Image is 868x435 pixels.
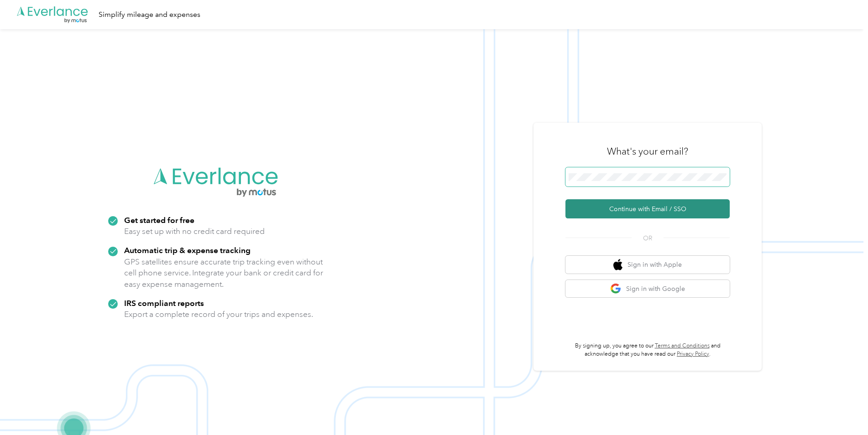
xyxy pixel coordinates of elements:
[565,342,730,358] p: By signing up, you agree to our and acknowledge that you have read our .
[124,215,194,225] strong: Get started for free
[124,245,251,255] strong: Automatic trip & expense tracking
[124,226,265,237] p: Easy set up with no credit card required
[607,145,688,158] h3: What's your email?
[610,283,622,295] img: google logo
[655,342,710,349] a: Terms and Conditions
[124,309,313,320] p: Export a complete record of your trips and expenses.
[565,256,730,274] button: apple logoSign in with Apple
[565,280,730,298] button: google logoSign in with Google
[99,9,200,21] div: Simplify mileage and expenses
[124,256,324,290] p: GPS satellites ensure accurate trip tracking even without cell phone service. Integrate your bank...
[124,298,204,308] strong: IRS compliant reports
[613,259,622,270] img: apple logo
[677,351,709,357] a: Privacy Policy
[632,233,664,243] span: OR
[565,199,730,218] button: Continue with Email / SSO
